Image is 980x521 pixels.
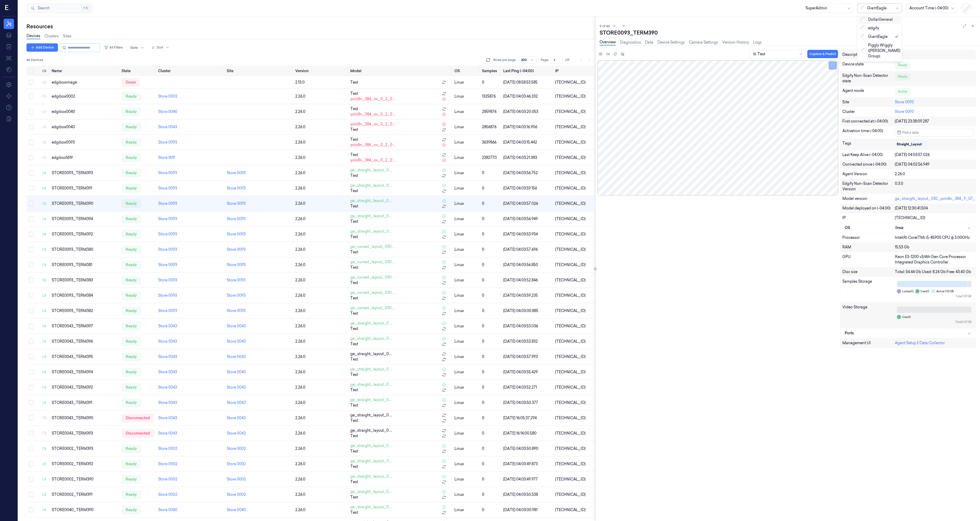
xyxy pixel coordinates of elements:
a: Store 0043 [158,431,177,436]
div: 2.26.0 [295,124,346,130]
th: Version [293,66,348,76]
div: Processor [842,235,895,240]
button: OSlinux [843,223,973,233]
th: OS [452,66,480,76]
a: Store 0002 [158,462,177,466]
span: yolo8n_384_ov_0_2_0 ... [350,112,395,117]
span: Test [350,173,358,178]
span: yolo8n_384_ov_0_2_0 ... [350,158,395,163]
a: Store 0043 [158,339,177,344]
div: down [122,78,140,86]
span: Test [350,152,358,158]
span: yolo8n_384_ov_0_2_0 ... [350,142,395,148]
div: STORE0093_TERM384 [52,293,117,298]
span: ge_curved_layout_030 ... [350,290,395,295]
div: Ready [895,62,910,69]
div: [DATE] 04:03:59.156 [503,186,551,191]
div: edgibox0040 [52,109,117,114]
div: [TECHNICAL_ID] [555,216,593,222]
button: Select row [29,492,34,497]
a: Store 0040 [158,109,177,114]
div: [DATE] 04:03:20.053 [503,109,551,114]
div: edgify [861,25,879,31]
div: STORE0093_TERM383 [52,278,117,283]
a: Store 0043 [158,125,177,129]
div: 2.26.0 [295,293,346,298]
div: [TECHNICAL_ID] [555,109,593,114]
th: Name [50,66,119,76]
a: Store 0093 [895,109,914,114]
div: [DATE] 04:03:46.332 [503,94,551,99]
button: Select row [29,461,34,466]
div: STORE0093_TERM381 [52,262,117,268]
button: Select row [29,80,34,85]
div: 2.13.0 [295,80,346,85]
a: Store 0043 [227,324,246,328]
div: ready [122,153,141,162]
div: ready [122,184,141,192]
p: linux [454,124,478,130]
a: Store 0043 [227,416,246,420]
button: Select row [29,369,34,375]
div: 2.26.0 [295,216,346,222]
a: Store 0093 [227,171,246,175]
button: Select row [29,94,34,99]
div: ready [122,107,141,116]
button: Select row [29,323,34,329]
div: linux [895,225,971,231]
button: Select row [29,339,34,344]
a: Store 0093 [227,232,246,236]
button: Select row [29,293,34,298]
div: [TECHNICAL_ID] [555,262,593,268]
div: STORE0093_TERM380 [52,247,117,252]
div: 0 [482,232,499,237]
a: Store 0002 [158,446,177,451]
a: Store 0093 [158,247,177,252]
div: Ports [845,330,971,336]
div: Intel(R) Core(TM) i5-4590S CPU @ 3.00GHz [895,235,974,240]
a: Device Settings [657,40,685,45]
div: Cluster [842,109,895,114]
a: Store 0093 [895,100,914,104]
div: Connected since (-04:00) [842,162,895,167]
div: [TECHNICAL_ID] [555,232,593,237]
a: Store 0093 [158,216,177,221]
a: Store 0093 [158,186,177,191]
span: Test [350,249,358,255]
div: edgibox0093 [52,140,117,145]
a: Store 0043 [158,370,177,374]
p: linux [454,186,478,191]
p: linux [454,293,478,298]
p: linux [454,232,478,237]
a: Data Collector [919,341,945,345]
span: yolo8n_384_ov_0_2_0 ... [350,96,395,102]
th: Last Ping (-04:00) [501,66,553,76]
p: linux [454,155,478,160]
a: Store 0002 [158,477,177,482]
a: Store 0043 [227,370,246,374]
div: [DATE] 04:03:57.696 [503,247,551,252]
div: Model version [842,196,895,201]
a: Store 0040 [158,508,177,512]
div: STORE0093_TERM390 [52,201,117,206]
a: Store 0043 [158,385,177,390]
div: Disc size [842,269,895,275]
div: Xeon E3-1200 v3/4th Gen Core Processor Integrated Graphics Controller [895,254,974,265]
a: Store 0043 [158,324,177,328]
a: Store 0040 [227,508,246,512]
div: [TECHNICAL_ID] [555,170,593,176]
span: ge_curved_layout_030 ... [350,244,395,249]
button: Search⌘K [26,4,93,13]
div: [DATE] 04:03:57.026 [895,152,974,158]
span: Test [350,137,358,142]
div: [DATE] 04:03:57.026 [503,201,551,206]
a: Store 0043 [227,354,246,359]
div: STORE0093_TERM390 [600,29,976,36]
a: Store 0002 [227,477,246,482]
button: Select row [29,232,34,237]
a: Store 0043 [227,385,246,390]
div: edgibox0043 [52,124,117,130]
a: Sites [63,33,71,39]
span: ge_straight_layout_0 ... [350,198,392,204]
button: Select row [29,354,34,359]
